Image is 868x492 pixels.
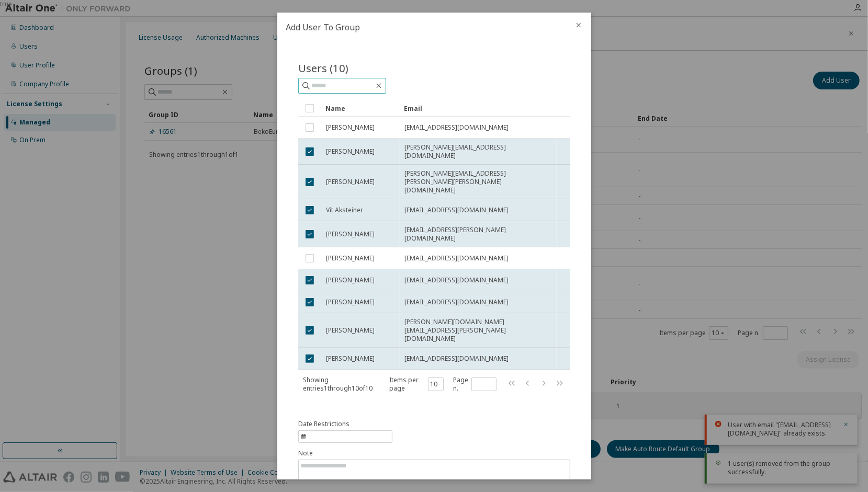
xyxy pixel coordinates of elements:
[326,354,375,363] span: [PERSON_NAME]
[389,376,443,393] span: Items per page
[404,206,509,214] span: [EMAIL_ADDRESS][DOMAIN_NAME]
[453,376,497,393] span: Page n.
[404,276,509,284] span: [EMAIL_ADDRESS][DOMAIN_NAME]
[404,318,552,343] span: [PERSON_NAME][DOMAIN_NAME][EMAIL_ADDRESS][PERSON_NAME][DOMAIN_NAME]
[298,420,350,428] span: Date Restrictions
[298,420,392,443] button: information
[326,276,375,284] span: [PERSON_NAME]
[404,226,552,243] span: [EMAIL_ADDRESS][PERSON_NAME][DOMAIN_NAME]
[404,123,509,132] span: [EMAIL_ADDRESS][DOMAIN_NAME]
[326,123,375,132] span: [PERSON_NAME]
[404,298,509,306] span: [EMAIL_ADDRESS][DOMAIN_NAME]
[326,230,375,238] span: [PERSON_NAME]
[404,143,552,160] span: [PERSON_NAME][EMAIL_ADDRESS][DOMAIN_NAME]
[404,169,552,194] span: [PERSON_NAME][EMAIL_ADDRESS][PERSON_NAME][PERSON_NAME][DOMAIN_NAME]
[298,449,570,457] label: Note
[326,254,375,262] span: [PERSON_NAME]
[430,380,441,388] button: 10
[326,147,375,156] span: [PERSON_NAME]
[303,375,373,393] span: Showing entries 1 through 10 of 10
[325,100,396,117] div: Name
[326,326,375,335] span: [PERSON_NAME]
[326,178,375,186] span: [PERSON_NAME]
[404,354,509,363] span: [EMAIL_ADDRESS][DOMAIN_NAME]
[326,298,375,306] span: [PERSON_NAME]
[574,21,583,29] button: close
[404,100,553,117] div: Email
[404,254,509,262] span: [EMAIL_ADDRESS][DOMAIN_NAME]
[326,206,363,214] span: Vit Aksteiner
[277,13,566,42] h2: Add User To Group
[298,61,348,75] span: Users (10)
